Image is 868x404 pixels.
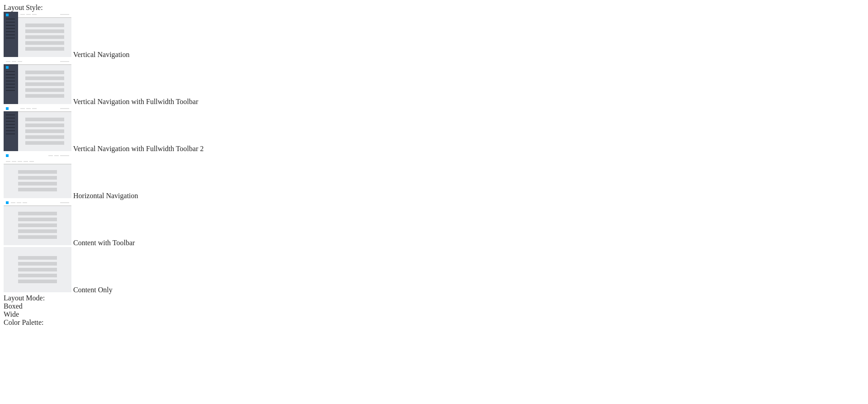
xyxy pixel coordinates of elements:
img: vertical-nav-with-full-toolbar-2.jpg [4,106,71,151]
span: Vertical Navigation with Fullwidth Toolbar 2 [73,145,204,152]
div: Layout Style: [4,4,864,12]
md-radio-button: Vertical Navigation with Fullwidth Toolbar [4,59,864,106]
div: Layout Mode: [4,294,864,302]
img: content-only.jpg [4,247,71,292]
md-radio-button: Vertical Navigation [4,12,864,59]
md-radio-button: Boxed [4,302,864,310]
md-radio-button: Vertical Navigation with Fullwidth Toolbar 2 [4,106,864,153]
span: Content with Toolbar [73,239,135,247]
md-radio-button: Horizontal Navigation [4,153,864,200]
img: horizontal-nav.jpg [4,153,71,198]
md-radio-button: Content with Toolbar [4,200,864,247]
img: vertical-nav-with-full-toolbar.jpg [4,59,71,104]
span: Content Only [73,286,113,294]
span: Horizontal Navigation [73,192,138,200]
img: vertical-nav.jpg [4,12,71,57]
img: content-with-toolbar.jpg [4,200,71,245]
span: Vertical Navigation [73,51,130,58]
span: Vertical Navigation with Fullwidth Toolbar [73,98,198,105]
md-radio-button: Wide [4,310,864,318]
md-radio-button: Content Only [4,247,864,294]
div: Color Palette: [4,318,864,327]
